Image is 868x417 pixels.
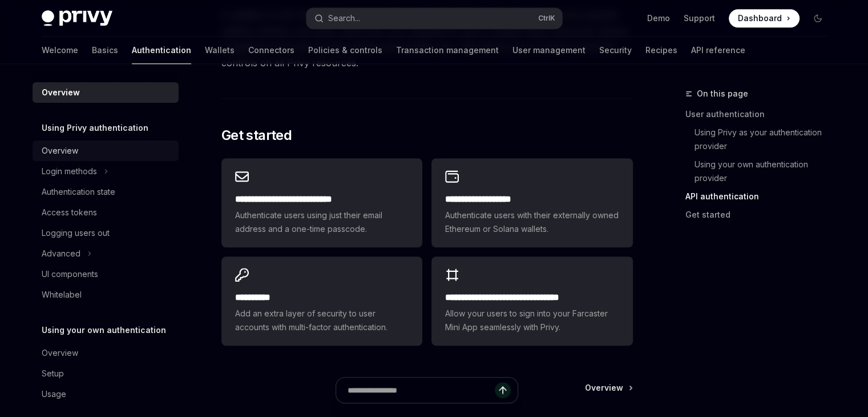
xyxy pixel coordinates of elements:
[33,384,179,404] a: Usage
[445,209,619,236] span: Authenticate users with their externally owned Ethereum or Solana wallets.
[33,82,179,103] a: Overview
[308,37,382,64] a: Policies & controls
[42,247,80,260] div: Advanced
[33,284,179,305] a: Whitelabel
[42,10,112,26] img: dark logo
[697,87,748,101] span: On this page
[33,182,179,202] a: Authentication state
[132,37,191,64] a: Authentication
[221,256,422,346] a: **** *****Add an extra layer of security to user accounts with multi-factor authentication.
[33,264,179,284] a: UI components
[445,307,619,334] span: Allow your users to sign into your Farcaster Mini App seamlessly with Privy.
[348,378,495,403] input: Ask a question...
[691,37,745,64] a: API reference
[738,13,782,24] span: Dashboard
[42,323,166,337] h5: Using your own authentication
[328,11,360,25] div: Search...
[685,123,836,155] a: Using Privy as your authentication provider
[538,14,555,23] span: Ctrl K
[396,37,499,64] a: Transaction management
[33,161,179,182] button: Toggle Login methods section
[42,185,115,199] div: Authentication state
[33,343,179,363] a: Overview
[647,13,670,24] a: Demo
[685,155,836,187] a: Using your own authentication provider
[685,206,836,224] a: Get started
[42,206,97,219] div: Access tokens
[42,86,80,99] div: Overview
[809,9,827,27] button: Toggle dark mode
[42,288,82,302] div: Whitelabel
[42,144,78,158] div: Overview
[221,126,292,145] span: Get started
[431,158,632,247] a: **** **** **** ****Authenticate users with their externally owned Ethereum or Solana wallets.
[33,141,179,161] a: Overview
[42,37,78,64] a: Welcome
[248,37,294,64] a: Connectors
[42,387,66,401] div: Usage
[729,9,800,27] a: Dashboard
[512,37,586,64] a: User management
[42,165,97,178] div: Login methods
[205,37,235,64] a: Wallets
[685,187,836,206] a: API authentication
[306,8,562,29] button: Open search
[495,382,511,398] button: Send message
[685,105,836,123] a: User authentication
[42,367,64,380] div: Setup
[42,346,78,360] div: Overview
[645,37,677,64] a: Recipes
[684,13,715,24] a: Support
[42,226,110,240] div: Logging users out
[235,307,409,334] span: Add an extra layer of security to user accounts with multi-factor authentication.
[42,267,98,281] div: UI components
[33,243,179,264] button: Toggle Advanced section
[235,209,409,236] span: Authenticate users using just their email address and a one-time passcode.
[92,37,118,64] a: Basics
[33,202,179,223] a: Access tokens
[42,121,148,135] h5: Using Privy authentication
[33,363,179,384] a: Setup
[599,37,632,64] a: Security
[33,223,179,243] a: Logging users out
